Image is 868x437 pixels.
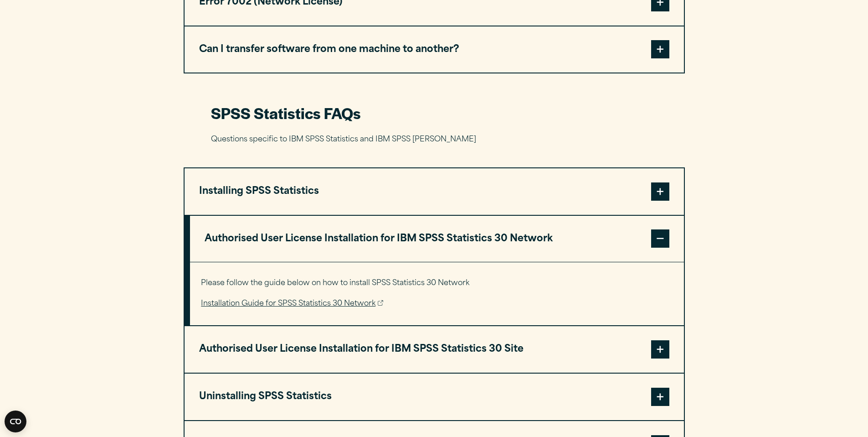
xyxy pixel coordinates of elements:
[185,326,684,373] button: Authorised User License Installation for IBM SPSS Statistics 30 Site
[211,103,657,123] h2: SPSS Statistics FAQs
[201,297,383,311] a: Installation Guide for SPSS Statistics 30 Network
[211,133,657,146] p: Questions specific to IBM SPSS Statistics and IBM SPSS [PERSON_NAME]
[5,411,26,432] button: Open CMP widget
[190,262,684,325] div: Authorised User License Installation for IBM SPSS Statistics 30 Network
[185,26,684,73] button: Can I transfer software from one machine to another?
[190,216,684,262] button: Authorised User License Installation for IBM SPSS Statistics 30 Network
[185,374,684,420] button: Uninstalling SPSS Statistics
[185,168,684,215] button: Installing SPSS Statistics
[201,277,672,290] p: Please follow the guide below on how to install SPSS Statistics 30 Network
